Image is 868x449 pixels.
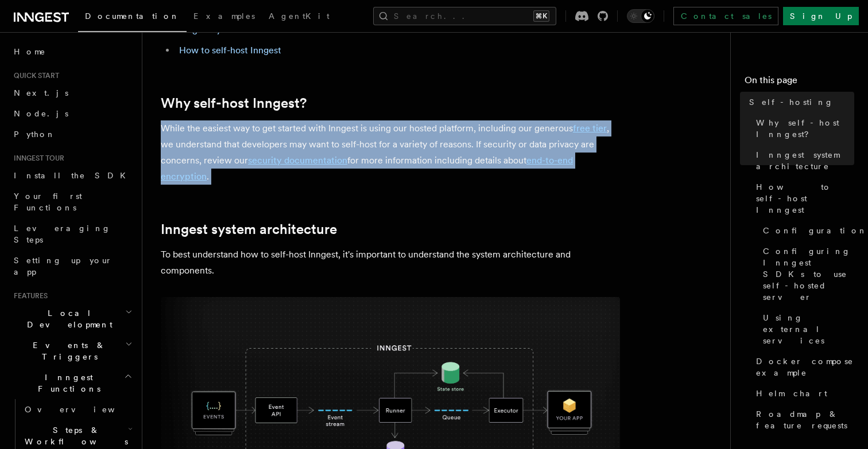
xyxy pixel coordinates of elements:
[749,96,834,108] span: Self-hosting
[161,95,307,111] a: Why self-host Inngest?
[756,356,854,378] span: Docker compose example
[673,7,778,25] a: Contact sales
[751,351,854,383] a: Docker compose example
[627,9,654,23] button: Toggle dark mode
[763,225,867,236] span: Configuration
[14,224,111,244] span: Leveraging Steps
[187,3,262,31] a: Examples
[758,307,854,351] a: Using external services
[9,186,135,218] a: Your first Functions
[9,372,124,395] span: Inngest Functions
[161,221,337,237] a: Inngest system architecture
[573,123,607,134] a: free tier
[756,181,854,216] span: How to self-host Inngest
[9,339,125,362] span: Events & Triggers
[756,117,854,140] span: Why self-host Inngest?
[14,88,68,97] span: Next.js
[161,247,620,279] p: To best understand how to self-host Inngest, it's important to understand the system architecture...
[9,250,135,282] a: Setting up your app
[9,154,64,163] span: Inngest tour
[533,10,549,22] kbd: ⌘K
[9,71,59,80] span: Quick start
[751,145,854,177] a: Inngest system architecture
[9,124,135,145] a: Python
[751,404,854,436] a: Roadmap & feature requests
[9,335,135,367] button: Events & Triggers
[9,218,135,250] a: Leveraging Steps
[14,46,46,57] span: Home
[763,245,854,303] span: Configuring Inngest SDKs to use self-hosted server
[14,256,113,276] span: Setting up your app
[14,192,82,212] span: Your first Functions
[9,165,135,186] a: Install the SDK
[85,11,180,21] span: Documentation
[758,241,854,307] a: Configuring Inngest SDKs to use self-hosted server
[9,41,135,62] a: Home
[745,73,854,92] h4: On this page
[25,405,143,414] span: Overview
[9,83,135,103] a: Next.js
[14,130,56,139] span: Python
[262,3,336,31] a: AgentKit
[78,3,187,32] a: Documentation
[9,303,135,335] button: Local Development
[20,424,128,447] span: Steps & Workflows
[745,92,854,112] a: Self-hosting
[9,307,125,330] span: Local Development
[9,367,135,399] button: Inngest Functions
[179,45,281,56] a: How to self-host Inngest
[9,103,135,124] a: Node.js
[756,408,854,431] span: Roadmap & feature requests
[373,7,556,25] button: Search...⌘K
[248,155,347,166] a: security documentation
[756,388,827,399] span: Helm chart
[193,11,255,21] span: Examples
[751,112,854,145] a: Why self-host Inngest?
[756,149,854,172] span: Inngest system architecture
[14,109,68,118] span: Node.js
[783,7,859,25] a: Sign Up
[161,120,620,185] p: While the easiest way to get started with Inngest is using our hosted platform, including our gen...
[20,399,135,420] a: Overview
[9,291,48,300] span: Features
[269,11,330,21] span: AgentKit
[751,177,854,220] a: How to self-host Inngest
[758,220,854,241] a: Configuration
[763,312,854,346] span: Using external services
[751,383,854,404] a: Helm chart
[14,171,133,180] span: Install the SDK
